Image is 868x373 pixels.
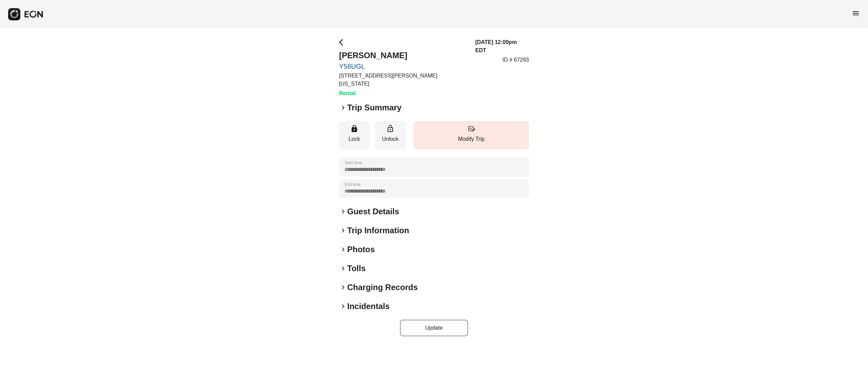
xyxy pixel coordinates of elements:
[502,56,529,64] p: ID # 67293
[339,226,347,235] span: keyboard_arrow_right
[342,135,366,143] p: Lock
[339,72,467,88] p: [STREET_ADDRESS][PERSON_NAME][US_STATE]
[339,207,347,216] span: keyboard_arrow_right
[347,225,409,236] h2: Trip Information
[347,282,418,293] h2: Charging Records
[339,245,347,254] span: keyboard_arrow_right
[339,121,370,149] button: Lock
[347,301,390,312] h2: Incidentals
[339,283,347,291] span: keyboard_arrow_right
[339,264,347,272] span: keyboard_arrow_right
[400,320,468,336] button: Update
[347,244,375,255] h2: Photos
[339,302,347,310] span: keyboard_arrow_right
[414,121,529,149] button: Modify Trip
[378,135,402,143] p: Unlock
[467,125,475,133] span: edit_road
[347,102,401,113] h2: Trip Summary
[339,62,467,70] a: Y56UGL
[475,38,529,54] h3: [DATE] 12:00pm EDT
[386,125,394,133] span: lock_open
[347,263,366,274] h2: Tolls
[347,206,399,217] h2: Guest Details
[339,104,347,112] span: keyboard_arrow_right
[375,121,406,149] button: Unlock
[350,125,358,133] span: lock
[339,50,467,61] h2: [PERSON_NAME]
[339,38,347,46] span: arrow_back_ios
[417,135,526,143] p: Modify Trip
[339,89,467,97] h3: Rental
[852,9,860,17] span: menu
